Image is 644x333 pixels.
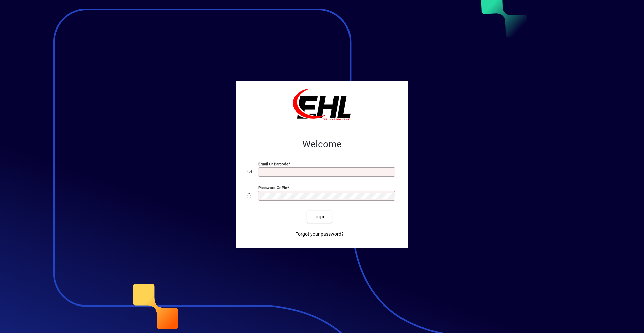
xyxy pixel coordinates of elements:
span: Login [312,213,326,220]
button: Login [307,211,331,223]
mat-label: Email or Barcode [258,162,288,166]
mat-label: Password or Pin [258,185,287,190]
a: Forgot your password? [292,228,346,240]
h2: Welcome [247,138,397,150]
span: Forgot your password? [295,231,344,238]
